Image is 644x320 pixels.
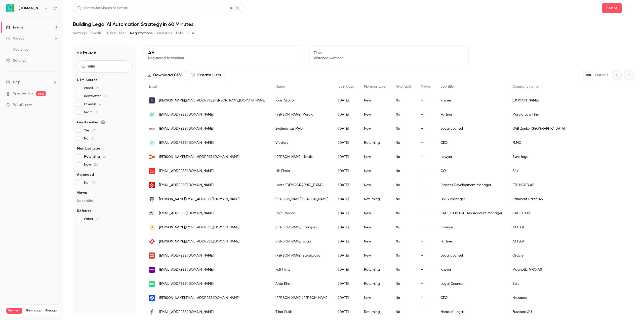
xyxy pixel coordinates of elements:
button: Download CSV [144,70,186,80]
div: - [416,305,435,319]
div: New [359,206,391,220]
button: Create Lists [188,70,225,80]
div: Process Development Manager [435,178,507,192]
div: Returning [359,136,391,150]
div: Head of Legal [435,305,507,319]
section: facet-groups [77,78,132,222]
span: [EMAIL_ADDRESS][DOMAIN_NAME] [159,267,214,272]
div: No [391,164,416,178]
span: Member type [77,146,100,151]
div: - [416,277,435,291]
p: No results [77,198,132,203]
div: HSEQ Manager [435,192,507,206]
div: louis Ayoub [270,93,333,108]
div: New [359,122,391,136]
button: Registrations [130,29,152,37]
span: Referrer [77,208,91,214]
button: CTA [187,29,194,37]
div: CO [435,164,507,178]
div: lawyer [435,93,507,108]
span: V [151,140,153,145]
div: No [391,291,416,305]
div: Returning [359,277,391,291]
div: No [391,248,416,263]
div: Viesturs [270,136,333,150]
span: No [84,180,95,185]
div: Zygimantas Myle [270,122,333,136]
div: New [359,150,391,164]
div: Keit Hints [270,263,333,277]
span: Views [421,85,430,88]
span: newsletter [84,94,107,99]
span: 21 [91,137,94,140]
img: myfitness.ee [149,168,155,174]
div: Legal Counsel [435,277,507,291]
p: Out of 1 [595,73,608,78]
span: 25 [92,129,96,132]
p: 46 [148,50,299,56]
div: - [416,192,435,206]
span: linkedin [84,102,101,107]
div: No [391,93,416,108]
div: [DATE] [333,136,359,150]
li: help-dropdown-opener [6,80,57,85]
h1: Building Legal AI Automation Strategy in 60 Minutes [73,21,634,27]
div: - [416,291,435,305]
span: 4 [99,102,101,106]
div: Tiina Pukk [270,305,333,319]
span: [PERSON_NAME][EMAIL_ADDRESS][DOMAIN_NAME] [159,154,239,160]
div: New [359,178,391,192]
span: Views [77,190,87,195]
h6: [DOMAIN_NAME] [19,6,42,11]
div: - [416,206,435,220]
div: Returning [359,305,391,319]
div: Counsel [435,220,507,234]
div: [DATE] [333,291,359,305]
div: - [416,220,435,234]
div: No [391,192,416,206]
div: - [416,108,435,122]
div: [DATE] [333,277,359,291]
span: Other [84,217,100,222]
span: email [84,86,99,91]
div: Audience [6,47,28,52]
div: No [391,206,416,220]
div: - [416,136,435,150]
span: [PERSON_NAME][EMAIL_ADDRESS][DOMAIN_NAME] [159,295,239,301]
span: UTM Source [77,78,98,83]
button: UTM builder [106,29,126,37]
span: Plan usage [25,309,42,313]
div: Videos [6,36,24,41]
div: Legal counsel [435,248,507,263]
span: Premium [6,308,22,314]
div: [PERSON_NAME] Raudjärv [270,220,333,234]
img: Avokaado.io [6,4,14,12]
div: No [391,108,416,122]
div: New [359,291,391,305]
div: No [391,136,416,150]
div: [PERSON_NAME] [PERSON_NAME] [270,192,333,206]
span: Join date [338,85,354,88]
span: team [84,110,98,115]
div: No [391,305,416,319]
span: New [84,162,98,167]
span: Attended [77,172,94,177]
div: Events [6,25,23,30]
img: etsnord.com [149,182,155,188]
div: [PERSON_NAME] [PERSON_NAME] [270,291,333,305]
span: Returning [84,154,106,159]
div: Liis Elmet [270,164,333,178]
span: Attended [396,85,411,88]
div: New [359,93,391,108]
span: 4 [96,111,98,114]
span: No [84,136,94,141]
button: Emails [91,29,101,37]
div: - [416,263,435,277]
span: Email [149,85,157,88]
div: Lawyer [435,150,507,164]
button: Share [602,3,622,13]
span: [PERSON_NAME][EMAIL_ADDRESS][DOMAIN_NAME] [159,225,239,230]
div: [DATE] [333,234,359,248]
div: Rein Repson [270,206,333,220]
span: 23 [103,155,106,158]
